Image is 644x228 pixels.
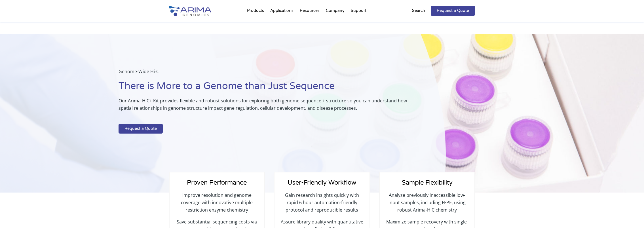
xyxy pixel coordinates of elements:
a: Request a Quote [119,124,163,134]
a: Request a Quote [431,6,475,16]
span: Sample Flexibility [402,179,453,186]
h1: There is More to a Genome than Just Sequence [119,80,417,97]
img: Arima-Genomics-logo [169,6,211,16]
span: Proven Performance [187,179,247,186]
p: Genome-Wide Hi-C [119,68,417,80]
p: Search [412,7,425,14]
p: Analyze previously inaccessible low-input samples, including FFPE, using robust Arima-HiC chemistry [385,191,469,218]
p: Our Arima-HiC+ Kit provides flexible and robust solutions for exploring both genome sequence + st... [119,97,417,116]
p: Improve resolution and genome coverage with innovative multiple restriction enzyme chemistry [175,191,259,218]
span: User-Friendly Workflow [288,179,356,186]
p: Gain research insights quickly with rapid 6 hour automation-friendly protocol and reproducible re... [280,191,364,218]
